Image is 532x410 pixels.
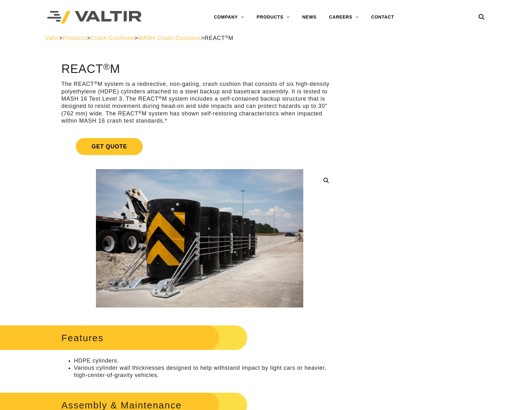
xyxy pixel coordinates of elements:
a: Crash Cushions [91,35,134,41]
a: 🔍 [321,175,332,186]
img: Valtir [47,11,142,24]
sup: ® [225,35,228,39]
sup: ® [103,62,110,72]
a: Products [63,35,87,41]
a: CAREERS [323,11,365,24]
a: CONTACT [365,11,400,24]
sup: ® [94,80,98,85]
a: PRODUCTS [250,11,296,24]
sup: ® [138,110,142,115]
li: HDPE cylinders. [74,357,338,364]
a: NEWS [296,11,323,24]
a: Valtir [45,35,59,41]
a: Get Quote [61,130,338,163]
li: Various cylinder wall thicknesses designed to help withstand impact by light cars or heavier, hig... [74,364,338,379]
a: COMPANY [208,11,250,24]
span: REACT M [204,35,233,41]
p: The REACT M system is a redirective, non-gating, crash cushion that consists of six high-density ... [61,80,338,125]
span: Get Quote [76,138,143,155]
sup: ® [159,95,162,100]
h1: REACT M [61,63,338,76]
div: > > > > [45,35,487,42]
a: MASH Crash Cushions [138,35,201,41]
